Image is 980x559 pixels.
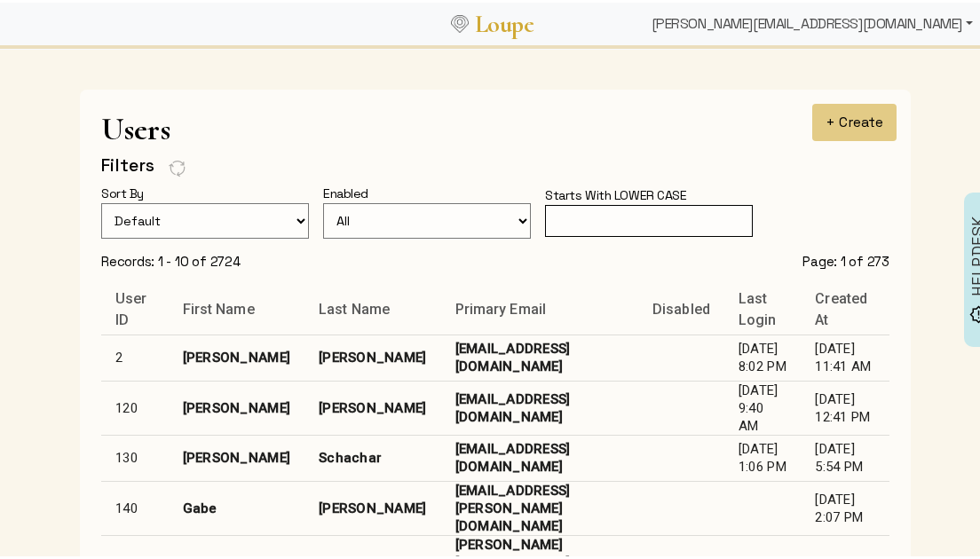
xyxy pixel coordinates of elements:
div: Starts With LOWER CASE [545,183,701,202]
td: [DATE] 1:06 PM [724,432,801,478]
td: Schachar [304,432,440,478]
img: FFFF [169,156,186,176]
div: Enabled [323,181,383,201]
td: 130 [101,432,169,478]
img: Loupe Logo [451,12,469,30]
div: Records: 1 - 10 of 2724 [101,250,241,268]
th: Primary Email [441,282,638,332]
div: Sort By [101,181,158,201]
td: [EMAIL_ADDRESS][DOMAIN_NAME] [441,378,638,432]
td: 140 [101,478,169,532]
td: [PERSON_NAME] [304,332,440,378]
h4: Filters [101,152,154,174]
td: [DATE] 11:41 AM [801,332,889,378]
div: [PERSON_NAME][EMAIL_ADDRESS][DOMAIN_NAME] [644,4,980,39]
th: Last Login [724,282,801,332]
td: 120 [101,378,169,432]
td: 2 [101,332,169,378]
td: [EMAIL_ADDRESS][DOMAIN_NAME] [441,432,638,478]
th: User ID [101,282,169,332]
h1: Users [101,108,889,145]
td: [PERSON_NAME] [169,332,304,378]
td: [DATE] 5:54 PM [801,432,889,478]
div: Page: 1 of 273 [802,250,889,268]
td: [EMAIL_ADDRESS][PERSON_NAME][DOMAIN_NAME] [441,478,638,532]
td: [PERSON_NAME] [169,378,304,432]
td: [DATE] 9:40 AM [724,378,801,432]
td: [PERSON_NAME] [304,378,440,432]
th: Disabled [638,282,724,332]
td: [EMAIL_ADDRESS][DOMAIN_NAME] [441,332,638,378]
td: [DATE] 2:07 PM [801,478,889,532]
td: Gabe [169,478,304,532]
th: First Name [169,282,304,332]
td: [PERSON_NAME] [169,432,304,478]
th: Last Name [304,282,440,332]
a: Loupe [469,5,540,38]
td: [DATE] 8:02 PM [724,332,801,378]
button: + Create [812,101,897,138]
td: [PERSON_NAME] [304,478,440,532]
td: [DATE] 12:41 PM [801,378,889,432]
th: Created At [801,282,889,332]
